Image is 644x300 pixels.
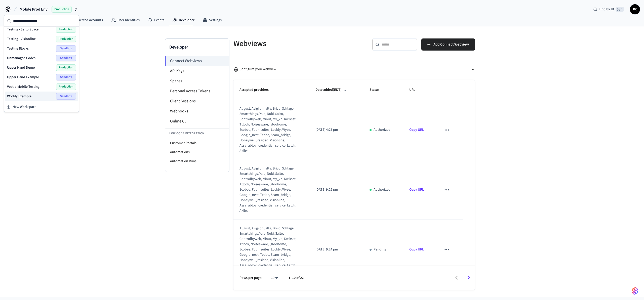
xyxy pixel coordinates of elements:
li: Spaces [165,76,229,86]
li: Automations [165,148,229,157]
div: Suggestions [4,27,79,102]
span: Find by ID [599,7,614,12]
p: Pending [374,247,386,252]
a: Events [144,16,168,25]
span: Testing - Salto Space [7,27,38,32]
p: [DATE] 4:27 pm [315,127,357,133]
span: Upper Hand Example [7,75,39,80]
li: Client Sessions [165,96,229,106]
img: SeamLogoGradient.69752ec5.svg [632,287,638,295]
a: Developer [168,16,198,25]
a: Copy URL [409,187,424,192]
button: Go to next page [463,272,474,284]
h3: Developer [169,44,225,51]
p: Rows per page: [239,275,262,281]
span: Add Connect Webview [433,41,469,48]
span: Production [56,83,76,90]
span: Accepted providers [239,86,275,94]
span: Production [52,6,72,13]
span: Testing Blocks [7,46,29,51]
span: Sandbox [56,93,76,100]
a: Settings [198,16,226,25]
span: RC [630,5,639,14]
button: RC [630,4,640,14]
span: URL [409,86,422,94]
p: Authorized [374,187,390,192]
div: august, avigilon_alta, brivo, schlage, smartthings, yale, nuki, salto, controlbyweb, minut, my_2n... [239,226,297,273]
li: Customer Portals [165,139,229,148]
span: Vostio Mobile Testing [7,84,39,89]
li: Connect Webviews [165,56,229,66]
div: 10 [268,274,280,282]
span: Mobile Prod Env [20,6,48,12]
li: Personal Access Tokens [165,86,229,96]
button: Configure your webview [233,63,475,76]
span: Date added(EDT) [315,86,348,94]
a: Copy URL [409,127,424,132]
span: Wodify Example [7,94,31,99]
button: Add Connect Webview [421,38,475,51]
a: User Identities [107,16,144,25]
p: [DATE] 9:24 pm [315,247,357,252]
span: ⌘ K [616,7,624,12]
div: Configure your webview [233,67,276,72]
span: Production [56,26,76,33]
div: august, avigilon_alta, brivo, schlage, smartthings, yale, nuki, salto, controlbyweb, minut, my_2n... [239,166,297,213]
li: API Keys [165,66,229,76]
p: [DATE] 9:25 pm [315,187,357,192]
span: Testing - Visionline [7,36,36,41]
span: Upper Hand Demo [7,65,35,70]
span: Production [56,36,76,42]
a: Connected Accounts [61,16,107,25]
li: Low Code Integration [165,128,229,139]
li: Online CLI [165,116,229,126]
li: Automation Runs [165,157,229,166]
li: Webhooks [165,106,229,116]
span: Production [56,64,76,71]
p: Authorized [374,127,390,133]
span: Status [370,86,386,94]
h5: Webviews [233,38,351,49]
div: Find by ID⌘ K [589,5,628,14]
p: 1–10 of 22 [289,275,304,281]
span: Sandbox [56,74,76,80]
a: Copy URL [409,247,424,252]
div: august, avigilon_alta, brivo, schlage, smartthings, yale, nuki, salto, controlbyweb, minut, my_2n... [239,106,297,154]
span: Sandbox [56,55,76,61]
span: Sandbox [56,45,76,52]
span: New Workspace [13,104,36,110]
button: New Workspace [5,103,78,111]
span: Unmanaged Codes [7,56,35,61]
